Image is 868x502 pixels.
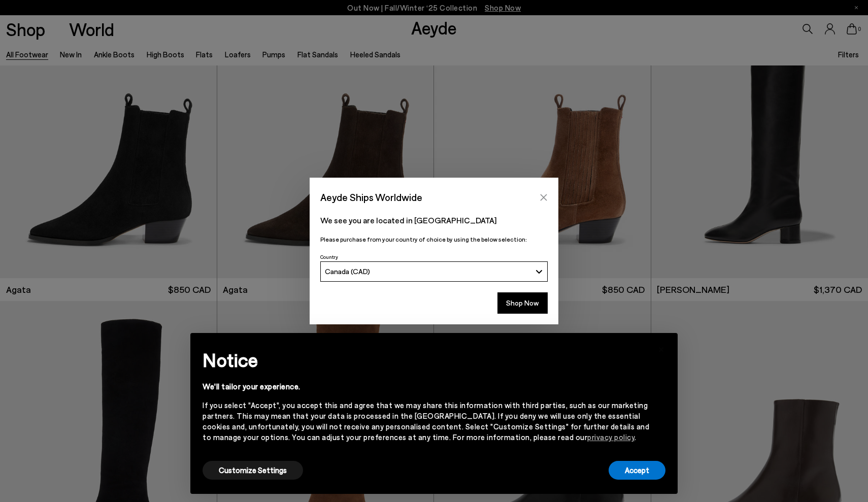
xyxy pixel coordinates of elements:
[536,190,551,205] button: Close
[497,292,548,314] button: Shop Now
[609,461,665,480] button: Accept
[320,254,338,260] span: Country
[203,381,649,392] div: We'll tailor your experience.
[649,336,674,360] button: Close this notice
[203,400,649,443] div: If you select "Accept", you accept this and agree that we may share this information with third p...
[320,188,422,206] span: Aeyde Ships Worldwide
[203,347,649,373] h2: Notice
[320,214,548,226] p: We see you are located in [GEOGRAPHIC_DATA]
[203,461,303,480] button: Customize Settings
[320,235,548,244] p: Please purchase from your country of choice by using the below selection:
[658,341,665,355] span: ×
[587,432,635,442] a: privacy policy
[325,267,370,276] span: Canada (CAD)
